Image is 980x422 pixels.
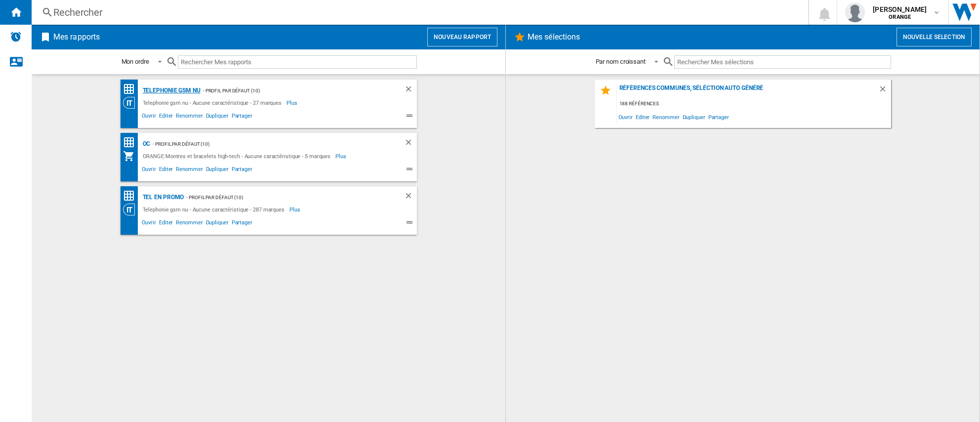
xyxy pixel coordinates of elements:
div: Matrice des prix [123,190,140,202]
div: Références communes, séléction auto généré [617,84,878,98]
span: Plus [289,204,302,215]
span: Plus [335,150,348,162]
img: alerts-logo.svg [10,31,22,42]
span: Partager [230,165,254,176]
span: Partager [230,111,254,123]
span: Editer [158,218,174,230]
div: TEL EN PROMO [140,191,184,204]
span: Ouvrir [140,165,158,176]
div: Mon ordre [122,58,149,65]
div: Vision Catégorie [123,97,140,109]
span: Ouvrir [140,111,158,123]
b: ORANGE [889,14,911,20]
div: Supprimer [404,138,417,150]
span: Partager [707,110,731,124]
div: - Profil par défaut (10) [150,138,384,150]
div: - Profil par défaut (10) [184,191,384,204]
div: - Profil par défaut (10) [201,84,384,97]
button: Nouveau rapport [427,28,497,46]
span: Dupliquer [681,110,707,124]
div: OC [140,138,151,150]
div: 188 références [617,98,891,110]
span: Renommer [174,165,204,176]
div: Mon assortiment [123,150,140,162]
div: Matrice des prix [123,83,140,95]
img: profile.jpg [845,2,865,22]
span: Editer [158,111,174,123]
div: Matrice des prix [123,136,140,149]
div: Supprimer [878,84,891,98]
div: Par nom croissant [596,58,646,65]
h2: Mes sélections [526,28,582,46]
span: Editer [634,110,651,124]
span: Dupliquer [204,165,230,176]
div: Supprimer [404,84,417,97]
span: Renommer [174,111,204,123]
div: Telephonie gsm nu - Aucune caractéristique - 27 marques [140,97,287,109]
span: Dupliquer [204,218,230,230]
span: Ouvrir [140,218,158,230]
span: Renommer [174,218,204,230]
span: Renommer [651,110,681,124]
input: Rechercher Mes sélections [674,55,891,69]
div: Rechercher [53,5,782,19]
div: Vision Catégorie [123,204,140,215]
div: ORANGE:Montres et bracelets high-tech - Aucune caractéristique - 5 marques [140,150,336,162]
span: Plus [286,97,299,109]
span: Partager [230,218,254,230]
span: Dupliquer [204,111,230,123]
div: Telephonie gsm nu [140,84,201,97]
span: [PERSON_NAME] [873,4,927,14]
button: Nouvelle selection [897,28,972,46]
div: Telephonie gsm nu - Aucune caractéristique - 287 marques [140,204,289,215]
div: Supprimer [404,191,417,204]
span: Ouvrir [617,110,634,124]
span: Editer [158,165,174,176]
h2: Mes rapports [51,28,102,46]
input: Rechercher Mes rapports [178,55,417,69]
